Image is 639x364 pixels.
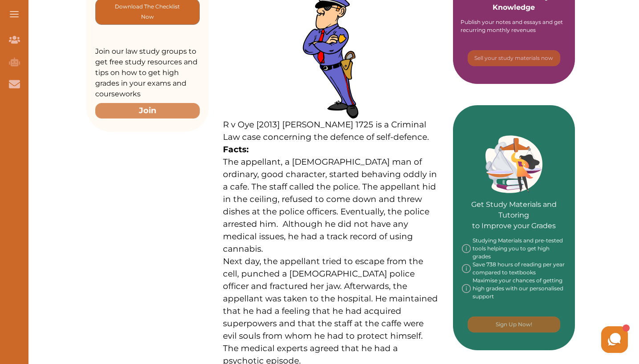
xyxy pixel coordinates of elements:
div: Publish your notes and essays and get recurring monthly revenues [461,18,567,34]
strong: Facts: [223,144,249,154]
span: The appellant, a [DEMOGRAPHIC_DATA] man of ordinary, good character, started behaving oddly in a ... [223,157,437,254]
iframe: HelpCrunch [425,324,630,355]
img: info-img [462,261,471,277]
img: info-img [462,277,471,301]
button: [object Object] [468,317,560,332]
p: Get Study Materials and Tutoring to Improve your Grades [462,174,566,231]
span: R v Oye [2013] [PERSON_NAME] 1725 is a Criminal Law case concerning the defence of self-defence. [223,119,429,142]
div: Save 738 hours of reading per year compared to textbooks [462,261,566,277]
img: info-img [462,237,471,261]
p: Sign Up Now! [496,320,532,328]
img: Green card image [485,135,542,193]
div: Maximise your chances of getting high grades with our personalised support [462,277,566,301]
p: Sell your study materials now [474,54,553,62]
div: Studying Materials and pre-tested tools helping you to get high grades [462,237,566,261]
p: Join our law study groups to get free study resources and tips on how to get high grades in your ... [95,46,200,99]
button: [object Object] [468,50,560,66]
button: Join [95,103,200,119]
p: Download The Checklist Now [113,1,182,22]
